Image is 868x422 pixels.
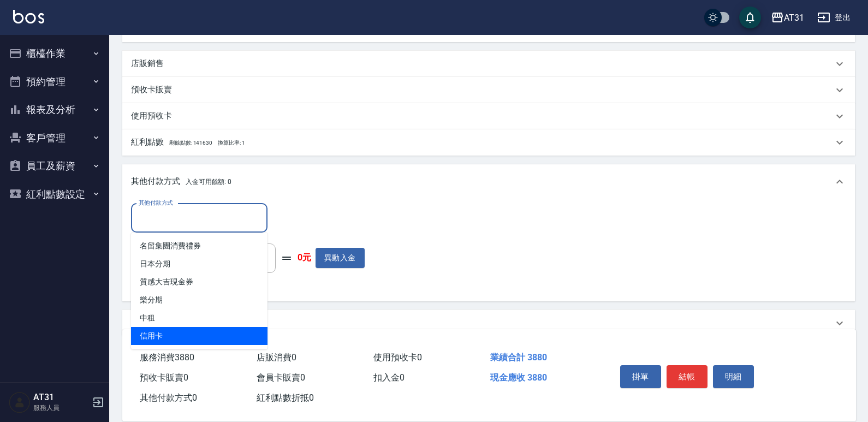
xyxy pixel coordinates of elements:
[122,310,855,336] div: 備註及來源
[122,51,855,77] div: 店販銷售
[257,372,305,383] span: 會員卡販賣 0
[186,178,232,186] span: 入金可用餘額: 0
[4,124,105,152] button: 客戶管理
[122,129,855,156] div: 紅利點數剩餘點數: 141630換算比率: 1
[169,140,212,146] span: 剩餘點數: 141630
[373,352,422,362] span: 使用預收卡 0
[131,176,231,188] p: 其他付款方式
[122,103,855,129] div: 使用預收卡
[131,136,245,148] p: 紅利點數
[4,39,105,68] button: 櫃檯作業
[667,365,708,388] button: 結帳
[739,7,761,28] button: save
[140,393,197,403] span: 其他付款方式 0
[257,393,314,403] span: 紅利點數折抵 0
[4,68,105,96] button: 預約管理
[131,255,267,273] span: 日本分期
[131,273,267,291] span: 質感大吉現金券
[140,352,194,362] span: 服務消費 3880
[13,10,44,23] img: Logo
[490,352,547,362] span: 業績合計 3880
[131,110,172,122] p: 使用預收卡
[813,8,855,28] button: 登出
[131,84,172,96] p: 預收卡販賣
[766,7,808,29] button: AT31
[122,77,855,103] div: 預收卡販賣
[122,164,855,199] div: 其他付款方式入金可用餘額: 0
[131,237,267,255] span: 名留集團消費禮券
[257,352,296,362] span: 店販消費 0
[784,11,804,25] div: AT31
[131,58,164,69] p: 店販銷售
[4,96,105,124] button: 報表及分析
[33,403,89,413] p: 服務人員
[373,372,405,383] span: 扣入金 0
[298,252,311,264] strong: 0元
[33,392,89,403] h5: AT31
[620,365,661,388] button: 掛單
[4,180,105,209] button: 紅利點數設定
[713,365,754,388] button: 明細
[490,372,547,383] span: 現金應收 3880
[139,199,173,207] label: 其他付款方式
[316,248,365,268] button: 異動入金
[131,291,267,309] span: 樂分期
[218,140,245,146] span: 換算比率: 1
[131,309,267,327] span: 中租
[4,152,105,180] button: 員工及薪資
[131,327,267,345] span: 信用卡
[9,391,31,413] img: Person
[140,372,188,383] span: 預收卡販賣 0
